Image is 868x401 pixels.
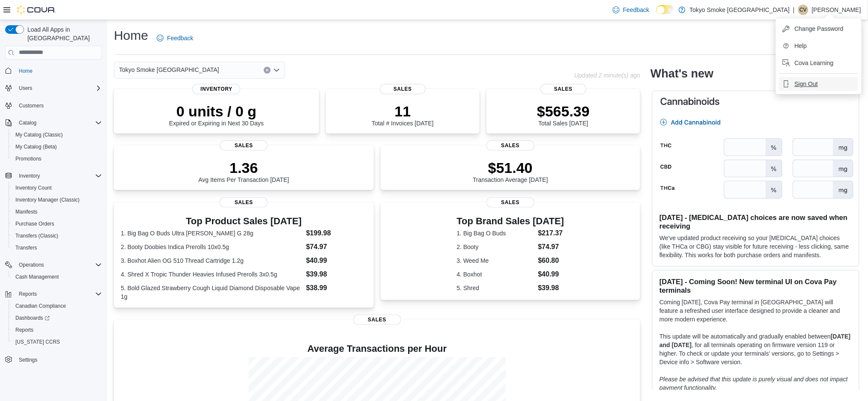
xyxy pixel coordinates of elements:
[12,195,83,205] a: Inventory Manager (Classic)
[12,313,53,323] a: Dashboards
[220,140,268,151] span: Sales
[220,197,268,208] span: Sales
[538,228,564,238] dd: $217.37
[2,65,105,77] button: Home
[15,184,52,191] span: Inventory Count
[473,159,548,176] p: $51.40
[779,39,858,53] button: Help
[153,30,197,47] a: Feedback
[114,27,148,44] h1: Home
[306,255,367,266] dd: $40.99
[9,271,105,283] button: Cash Management
[17,6,56,14] img: Cova
[12,195,102,205] span: Inventory Manager (Classic)
[15,232,58,239] span: Transfers (Classic)
[486,197,534,208] span: Sales
[779,56,858,70] button: Cova Learning
[15,273,59,280] span: Cash Management
[795,80,818,88] span: Sign Out
[9,300,105,312] button: Canadian Compliance
[169,103,264,120] p: 0 units / 0 g
[9,129,105,141] button: My Catalog (Classic)
[15,208,37,215] span: Manifests
[12,272,62,282] a: Cash Management
[19,85,32,92] span: Users
[659,376,848,391] em: Please be advised that this update is purely visual and does not impact payment functionality.
[19,261,44,268] span: Operations
[538,269,564,279] dd: $40.99
[273,67,280,74] button: Open list of options
[15,289,102,299] span: Reports
[380,84,426,94] span: Sales
[457,243,535,251] dt: 2. Booty
[9,218,105,230] button: Purchase Orders
[12,243,102,253] span: Transfers
[2,288,105,300] button: Reports
[779,22,858,36] button: Change Password
[15,196,80,203] span: Inventory Manager (Classic)
[24,25,102,42] span: Load All Apps in [GEOGRAPHIC_DATA]
[659,333,850,348] strong: [DATE] and [DATE]
[15,355,41,365] a: Settings
[167,34,193,42] span: Feedback
[9,242,105,254] button: Transfers
[15,65,102,76] span: Home
[9,206,105,218] button: Manifests
[372,103,433,120] p: 11
[9,324,105,336] button: Reports
[19,172,40,179] span: Inventory
[12,142,60,152] a: My Catalog (Beta)
[15,143,57,150] span: My Catalog (Beta)
[779,77,858,91] button: Sign Out
[538,283,564,293] dd: $39.98
[192,84,240,94] span: Inventory
[198,159,289,176] p: 1.36
[5,61,102,388] nav: Complex example
[9,194,105,206] button: Inventory Manager (Classic)
[798,5,808,15] div: Chris Valenzuela
[538,255,564,266] dd: $60.80
[12,272,102,282] span: Cash Management
[457,229,535,238] dt: 1. Big Bag O Buds
[795,24,844,33] span: Change Password
[121,256,303,265] dt: 3. Boxhot Alien OG 510 Thread Cartridge 1.2g
[537,103,590,127] div: Total Sales [DATE]
[12,301,69,311] a: Canadian Compliance
[659,277,852,294] h3: [DATE] - Coming Soon! New terminal UI on Cova Pay terminals
[9,141,105,153] button: My Catalog (Beta)
[2,117,105,129] button: Catalog
[306,228,367,238] dd: $199.98
[19,356,37,363] span: Settings
[537,103,590,120] p: $565.39
[19,102,44,109] span: Customers
[9,230,105,242] button: Transfers (Classic)
[812,5,861,15] p: [PERSON_NAME]
[9,312,105,324] a: Dashboards
[2,170,105,182] button: Inventory
[121,270,303,279] dt: 4. Shred X Tropic Thunder Heavies Infused Prerolls 3x0.5g
[473,159,548,183] div: Transaction Average [DATE]
[19,119,36,126] span: Catalog
[15,101,47,111] a: Customers
[12,337,102,347] span: Washington CCRS
[800,5,807,15] span: CV
[12,154,45,164] a: Promotions
[15,339,60,345] span: [US_STATE] CCRS
[19,291,37,297] span: Reports
[12,154,102,164] span: Promotions
[15,118,40,128] button: Catalog
[15,66,36,76] a: Home
[306,242,367,252] dd: $74.97
[12,219,102,229] span: Purchase Orders
[2,82,105,94] button: Users
[372,103,433,127] div: Total # Invoices [DATE]
[12,130,66,140] a: My Catalog (Classic)
[15,303,66,309] span: Canadian Compliance
[650,67,713,80] h2: What's new
[457,216,564,226] h3: Top Brand Sales [DATE]
[12,207,41,217] a: Manifests
[12,231,62,241] a: Transfers (Classic)
[538,242,564,252] dd: $74.97
[353,315,401,325] span: Sales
